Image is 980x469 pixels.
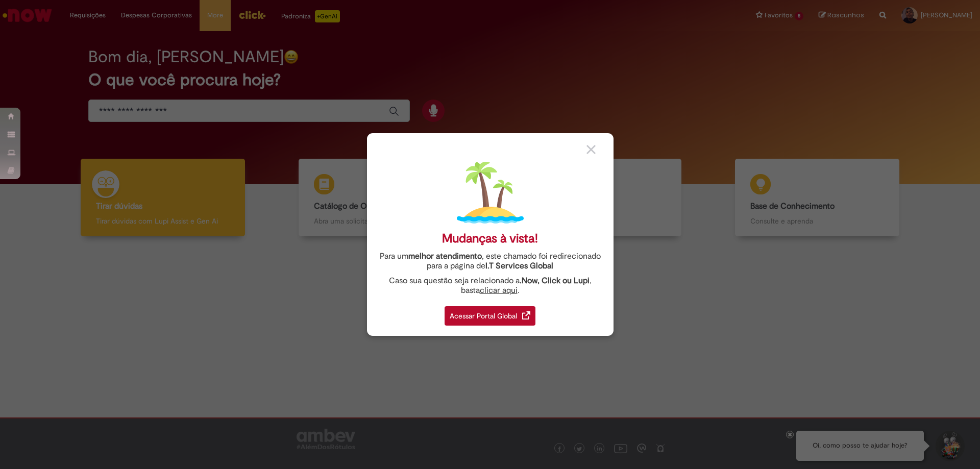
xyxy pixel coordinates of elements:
div: Acessar Portal Global [445,306,535,326]
a: I.T Services Global [485,255,553,271]
a: clicar aqui [480,280,518,295]
strong: melhor atendimento [408,251,482,261]
img: close_button_grey.png [586,145,596,154]
div: Caso sua questão seja relacionado a , basta . [375,276,606,295]
a: Acessar Portal Global [445,301,535,326]
div: Mudanças à vista! [442,231,538,246]
div: Para um , este chamado foi redirecionado para a página de [375,252,606,271]
img: redirect_link.png [522,311,530,319]
img: island.png [457,159,524,226]
strong: .Now, Click ou Lupi [520,276,590,286]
